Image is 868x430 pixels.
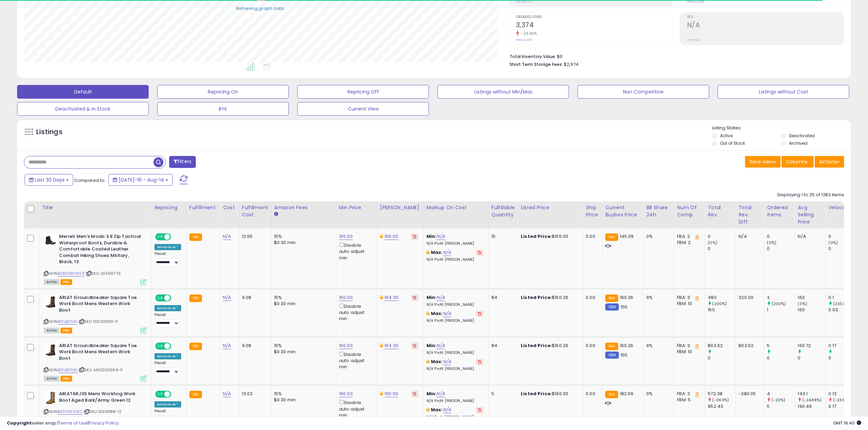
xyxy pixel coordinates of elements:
span: [DATE]-16 - Aug-14 [119,176,164,183]
span: OFF [170,234,181,240]
p: N/A Profit [PERSON_NAME] [426,241,483,246]
p: N/A Profit [PERSON_NAME] [426,399,483,403]
a: 169.00 [384,233,398,240]
a: 164.00 [384,342,398,349]
a: N/A [443,249,451,256]
div: FBA: 3 [677,343,700,349]
small: -23.65% [519,31,537,36]
button: Filters [169,156,196,168]
div: 3 [767,295,795,301]
div: Retrieving graph data.. [236,5,286,11]
div: 1 [767,307,795,313]
button: Repricing On [157,85,289,99]
b: Merrell Men's Moab 3 8 Zip Tactical Waterproof Boots, Durable & Comfortable Coated Leather Combat... [59,233,142,267]
div: 12.65 [242,233,266,240]
div: ASIN: [44,233,146,284]
small: FBM [605,352,619,359]
button: Columns [782,156,814,168]
span: FBA [60,328,72,333]
div: 13.03 [242,391,266,397]
a: N/A [436,390,445,397]
strong: Copyright [7,420,32,426]
div: Ordered Items [767,204,792,218]
small: FBA [605,233,618,241]
small: (0%) [708,240,717,245]
button: Default [17,85,149,99]
div: 160 [708,307,735,313]
button: Non Competitive [578,85,709,99]
span: | SKU: 10020059-11 [79,319,118,324]
div: Avg Selling Price [798,204,823,226]
div: 160 [798,295,825,301]
div: ASIN: [44,295,146,332]
a: B0030F32KC [58,409,83,415]
small: Prev: 4,419 [516,38,532,42]
div: ASIN: [44,343,146,381]
button: Current View [297,102,429,116]
div: Min Price [339,204,374,211]
p: N/A Profit [PERSON_NAME] [426,367,483,371]
div: 0 [798,355,825,361]
p: N/A Profit [PERSON_NAME] [426,318,483,323]
li: $0 [510,52,839,60]
button: Repricing Off [297,85,429,99]
div: 9% [646,343,669,349]
span: OFF [170,295,181,301]
small: (-20%) [772,397,786,403]
div: Num of Comp. [677,204,702,218]
span: 145.09 [620,233,634,240]
p: N/A Profit [PERSON_NAME] [426,350,483,355]
div: 803.62 [708,343,735,349]
small: FBA [605,391,618,398]
div: 0.00 [586,295,597,301]
h5: Listings [36,127,63,137]
a: N/A [436,342,445,349]
div: 0% [646,233,669,240]
span: OFF [170,391,181,397]
a: Terms of Use [58,420,87,426]
div: Title [42,204,149,211]
div: Total Rev. Diff. [738,204,761,226]
div: $160.26 [521,295,578,301]
label: Active [720,133,733,139]
span: $2,974 [564,61,579,68]
span: | SKU: AA10020059-11 [79,367,122,373]
div: 0 [828,246,856,252]
div: 0.00 [586,233,597,240]
div: Amazon AI * [154,401,181,407]
span: 155 [621,352,627,358]
small: (200%) [772,301,786,306]
b: Listed Price: [521,294,552,301]
div: 15% [274,233,331,240]
span: All listings currently available for purchase on Amazon [44,328,59,333]
div: FBM: 10 [677,301,700,307]
div: N/A [738,233,759,240]
a: N/A [223,294,231,301]
span: FBA [60,376,72,382]
small: (-39.9%) [712,397,729,403]
span: All listings currently available for purchase on Amazon [44,376,59,382]
span: ROI [687,15,844,19]
b: ARIATARJ3S Mens Workhog Work Boot Aged Bark/Army Green 12 [59,391,142,405]
div: 0.00 [586,343,597,349]
div: Cost [223,204,236,211]
label: Archived [789,140,808,146]
div: 5 [767,343,795,349]
div: Listed Price [521,204,580,211]
div: 160 [798,307,825,313]
div: 15% [274,391,331,397]
small: FBA [189,233,202,241]
div: FBM: 2 [677,240,700,246]
a: N/A [436,233,445,240]
div: 0 [708,233,735,240]
label: Out of Stock [720,140,745,146]
b: Max: [431,310,443,317]
th: The percentage added to the cost of goods (COGS) that forms the calculator for Min & Max prices. [423,201,488,228]
small: FBA [189,295,202,302]
div: 0 [708,246,735,252]
div: 0 [767,233,795,240]
b: Max: [431,358,443,365]
b: Min: [426,233,437,240]
b: Listed Price: [521,342,552,349]
a: 199.00 [384,390,398,397]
